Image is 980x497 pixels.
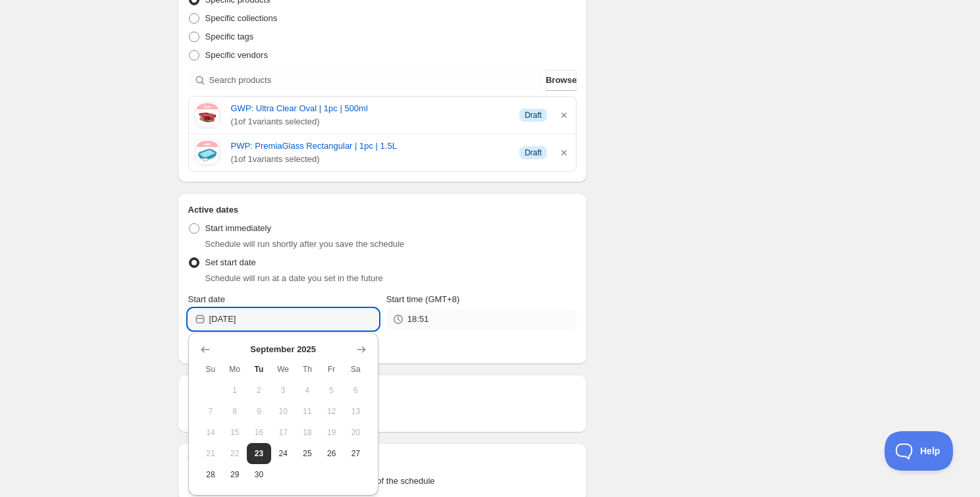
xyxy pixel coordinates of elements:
[271,443,296,464] button: Wednesday September 24 2025
[276,427,290,438] span: 17
[231,115,509,128] span: ( 1 of 1 variants selected)
[276,406,290,417] span: 10
[349,406,363,417] span: 13
[319,401,344,422] button: Friday September 12 2025
[204,364,218,375] span: Su
[228,364,242,375] span: Mo
[228,385,242,396] span: 1
[319,422,344,443] button: Friday September 19 2025
[247,359,271,380] th: Tuesday
[222,422,247,443] button: Monday September 15 2025
[324,364,338,375] span: Fr
[222,464,247,485] button: Monday September 29 2025
[324,385,338,396] span: 5
[231,102,509,115] a: GWP: Ultra Clear Oval | 1pc | 500ml
[271,380,296,401] button: Wednesday September 3 2025
[228,406,242,417] span: 8
[209,70,544,91] input: Search products
[188,385,577,398] h2: Repeating
[204,406,218,417] span: 7
[885,431,954,471] iframe: Toggle Customer Support
[231,153,509,166] span: ( 1 of 1 variants selected)
[222,401,247,422] button: Monday September 8 2025
[252,406,266,417] span: 9
[349,385,363,396] span: 6
[344,401,368,422] button: Saturday September 13 2025
[344,422,368,443] button: Saturday September 20 2025
[205,50,268,60] span: Specific vendors
[349,364,363,375] span: Sa
[386,294,460,304] span: Start time (GMT+8)
[344,380,368,401] button: Saturday September 6 2025
[301,385,315,396] span: 4
[296,401,320,422] button: Thursday September 11 2025
[231,140,509,153] a: PWP: PremiaGlass Rectangular | 1pc | 1.5L
[271,422,296,443] button: Wednesday September 17 2025
[301,448,315,459] span: 25
[252,469,266,480] span: 30
[188,294,225,304] span: Start date
[296,443,320,464] button: Thursday September 25 2025
[247,380,271,401] button: Tuesday September 2 2025
[344,359,368,380] th: Saturday
[546,74,577,87] span: Browse
[301,406,315,417] span: 11
[276,385,290,396] span: 3
[247,443,271,464] button: Today Tuesday September 23 2025
[319,359,344,380] th: Friday
[296,359,320,380] th: Thursday
[228,448,242,459] span: 22
[188,203,577,217] h2: Active dates
[352,340,371,359] button: Show next month, October 2025
[546,70,577,91] button: Browse
[199,401,223,422] button: Sunday September 7 2025
[199,464,223,485] button: Sunday September 28 2025
[271,401,296,422] button: Wednesday September 10 2025
[276,364,290,375] span: We
[252,385,266,396] span: 2
[252,364,266,375] span: Tu
[319,380,344,401] button: Friday September 5 2025
[301,427,315,438] span: 18
[324,448,338,459] span: 26
[247,401,271,422] button: Tuesday September 9 2025
[204,469,218,480] span: 28
[252,427,266,438] span: 16
[196,340,215,359] button: Show previous month, August 2025
[525,147,542,158] span: Draft
[296,422,320,443] button: Thursday September 18 2025
[344,443,368,464] button: Saturday September 27 2025
[228,469,242,480] span: 29
[205,223,271,233] span: Start immediately
[222,359,247,380] th: Monday
[525,110,542,120] span: Draft
[349,448,363,459] span: 27
[276,448,290,459] span: 24
[271,359,296,380] th: Wednesday
[222,443,247,464] button: Monday September 22 2025
[205,257,256,267] span: Set start date
[205,32,254,41] span: Specific tags
[296,380,320,401] button: Thursday September 4 2025
[205,13,278,23] span: Specific collections
[252,448,266,459] span: 23
[199,359,223,380] th: Sunday
[199,422,223,443] button: Sunday September 14 2025
[247,464,271,485] button: Tuesday September 30 2025
[199,443,223,464] button: Sunday September 21 2025
[205,239,405,249] span: Schedule will run shortly after you save the schedule
[222,380,247,401] button: Monday September 1 2025
[205,273,383,283] span: Schedule will run at a date you set in the future
[228,427,242,438] span: 15
[319,443,344,464] button: Friday September 26 2025
[301,364,315,375] span: Th
[349,427,363,438] span: 20
[324,427,338,438] span: 19
[204,448,218,459] span: 21
[247,422,271,443] button: Tuesday September 16 2025
[188,454,577,467] h2: Tags
[324,406,338,417] span: 12
[204,427,218,438] span: 14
